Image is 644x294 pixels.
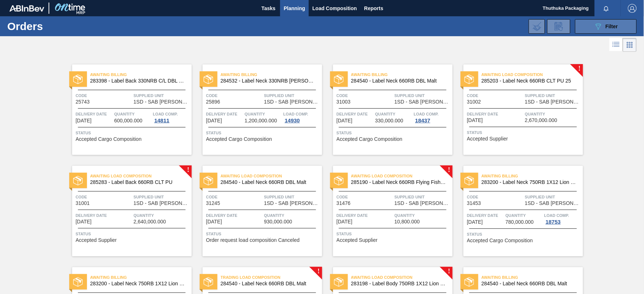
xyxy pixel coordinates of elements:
img: status [465,277,474,287]
span: 284532 - Label Neck 330NRB Castle DM 4X6 23 [221,78,316,84]
span: Status [76,230,190,238]
span: Awaiting Billing [90,274,192,281]
a: !statusAwaiting Load Composition285203 - Label Neck 660RB CLT PU 25Code31002Supplied Unit1SD - SA... [453,64,583,155]
span: Delivery Date [337,110,374,118]
span: 2,640,000.000 [134,219,166,224]
span: Delivery Date [337,212,393,219]
span: Supplied Unit [525,92,581,99]
span: Delivery Date [76,212,132,219]
div: Import Order Negotiation [529,19,545,34]
span: Accepted Cargo Composition [76,136,142,142]
span: Delivery Date [76,110,113,118]
span: Status [337,129,451,136]
span: 285283 - Label Back 660RB CLT PU [90,180,186,185]
span: 10,800.000 [395,219,420,224]
span: Delivery Date [467,110,523,118]
div: Card Vision [623,38,637,52]
span: Status [206,230,320,238]
span: Supplied Unit [134,193,190,201]
a: !statusAwaiting Load Composition285283 - Label Back 660RB CLT PUCode31001Supplied Unit1SD - SAB [... [61,166,192,256]
span: Code [337,193,393,201]
span: Supplied Unit [395,92,451,99]
span: 284540 - Label Neck 660RB DBL Malt [351,78,447,84]
img: status [73,176,83,185]
span: 08/23/2025 [467,118,483,123]
span: Quantity [525,110,581,118]
span: Code [467,92,523,99]
span: Order request load composition Canceled [206,238,300,243]
span: 283198 - Label Body 750RB 1X12 Lion Pinc 2022 [351,281,447,286]
span: Accepted Supplier [76,238,117,243]
span: Accepted Cargo Composition [467,238,533,243]
img: status [465,75,474,84]
span: Accepted Supplier [467,136,508,142]
span: Code [206,193,262,201]
span: 1SD - SAB Rosslyn Brewery [395,201,451,206]
img: status [73,277,83,287]
span: 283398 - Label Back 330NRB C/L DBL 4X6 Booster 2 [90,78,186,84]
span: Quantity [245,110,282,118]
a: statusAwaiting Billing283200 - Label Neck 750RB 1X12 Lion Pinc 2022Code31453Supplied Unit1SD - SA... [453,166,583,256]
img: status [465,176,474,185]
span: Filter [606,24,618,29]
span: 1SD - SAB Rosslyn Brewery [134,201,190,206]
button: Filter [575,19,637,34]
span: 283200 - Label Neck 750RB 1X12 Lion Pinc 2022 [482,180,577,185]
span: Awaiting Load Composition [90,172,192,180]
span: Awaiting Load Composition [351,172,453,180]
span: Quantity [506,212,543,219]
span: Accepted Cargo Composition [337,136,403,142]
span: Awaiting Load Composition [221,172,322,180]
span: Delivery Date [206,110,243,118]
span: Awaiting Billing [482,172,583,180]
a: Load Comp.14930 [283,110,320,123]
span: 01/18/2025 [76,118,92,123]
span: 1SD - SAB Rosslyn Brewery [525,99,581,105]
a: statusAwaiting Billing284532 - Label Neck 330NRB [PERSON_NAME] 4X6 23Code25896Supplied Unit1SD - ... [192,64,322,155]
span: 25896 [206,99,220,105]
span: Awaiting Load Composition [351,274,453,281]
span: Awaiting Billing [221,71,322,78]
a: Load Comp.18753 [544,212,581,225]
span: 09/05/2025 [467,219,483,225]
a: statusAwaiting Billing283398 - Label Back 330NRB C/L DBL 4X6 Booster 2Code25743Supplied Unit1SD -... [61,64,192,155]
span: 1SD - SAB Rosslyn Brewery [264,201,320,206]
span: Quantity [264,212,320,219]
div: List Vision [610,38,623,52]
span: 1SD - SAB Rosslyn Brewery [395,99,451,105]
img: status [334,75,344,84]
span: Supplied Unit [525,193,581,201]
span: 08/29/2025 [206,219,222,224]
img: Logout [628,4,637,13]
span: 283200 - Label Neck 750RB 1X12 Lion Pinc 2022 [90,281,186,286]
span: Delivery Date [206,212,262,219]
span: 1SD - SAB Rosslyn Brewery [134,99,190,105]
span: 01/25/2025 [206,118,222,123]
h1: Orders [7,22,114,30]
a: statusAwaiting Load Composition284540 - Label Neck 660RB DBL MaltCode31245Supplied Unit1SD - SAB ... [192,166,322,256]
img: status [334,176,344,185]
span: Status [337,230,451,238]
span: Load Composition [312,4,357,13]
img: status [73,75,83,84]
span: Status [76,129,190,136]
span: 1,200,000.000 [245,118,277,123]
span: Supplied Unit [395,193,451,201]
span: Code [467,193,523,201]
span: Quantity [134,212,190,219]
button: Notifications [595,3,618,13]
span: 09/05/2025 [337,219,353,224]
a: statusAwaiting Billing284540 - Label Neck 660RB DBL MaltCode31003Supplied Unit1SD - SAB [PERSON_N... [322,64,453,155]
span: 1SD - SAB Rosslyn Brewery [264,99,320,105]
div: 14811 [153,118,171,123]
span: Code [76,193,132,201]
img: status [204,176,213,185]
span: Code [337,92,393,99]
span: 2,670,000.000 [525,118,558,123]
span: Code [206,92,262,99]
span: 31245 [206,201,220,206]
span: 284540 - Label Neck 660RB DBL Malt [221,180,316,185]
span: Awaiting Billing [90,71,192,78]
span: 930,000.000 [264,219,292,224]
img: status [204,277,213,287]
